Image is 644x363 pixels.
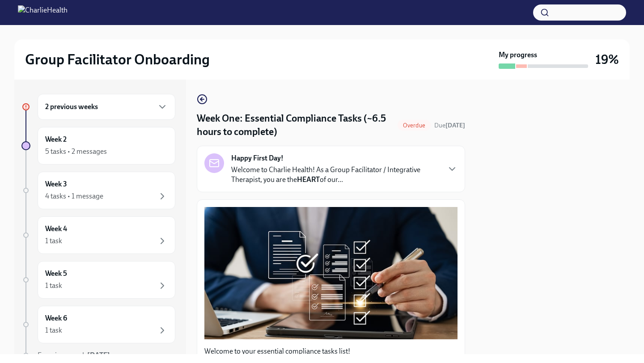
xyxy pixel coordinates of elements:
[21,127,175,165] a: Week 25 tasks • 2 messages
[499,50,537,60] strong: My progress
[398,122,431,129] span: Overdue
[595,51,619,68] h3: 19%
[45,281,62,291] div: 1 task
[204,207,458,339] button: Zoom image
[231,153,284,163] strong: Happy First Day!
[45,102,98,112] h6: 2 previous weeks
[45,135,67,144] h6: Week 2
[18,5,68,20] img: CharlieHealth
[434,122,465,129] span: Due
[21,261,175,299] a: Week 51 task
[38,94,175,120] div: 2 previous weeks
[204,346,458,356] p: Welcome to your essential compliance tasks list!
[45,236,62,246] div: 1 task
[445,122,465,129] strong: [DATE]
[87,351,110,359] strong: [DATE]
[231,165,440,185] p: Welcome to Charlie Health! As a Group Facilitator / Integrative Therapist, you are the of our...
[45,224,67,234] h6: Week 4
[45,313,67,323] h6: Week 6
[45,325,62,335] div: 1 task
[197,112,394,139] h4: Week One: Essential Compliance Tasks (~6.5 hours to complete)
[45,147,107,156] div: 5 tasks • 2 messages
[25,51,210,68] h2: Group Facilitator Onboarding
[45,269,67,279] h6: Week 5
[45,191,103,201] div: 4 tasks • 1 message
[21,216,175,254] a: Week 41 task
[38,351,110,359] span: Experience ends
[21,172,175,209] a: Week 34 tasks • 1 message
[434,121,465,130] span: September 22nd, 2025 09:00
[21,306,175,343] a: Week 61 task
[45,179,67,189] h6: Week 3
[297,175,320,184] strong: HEART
